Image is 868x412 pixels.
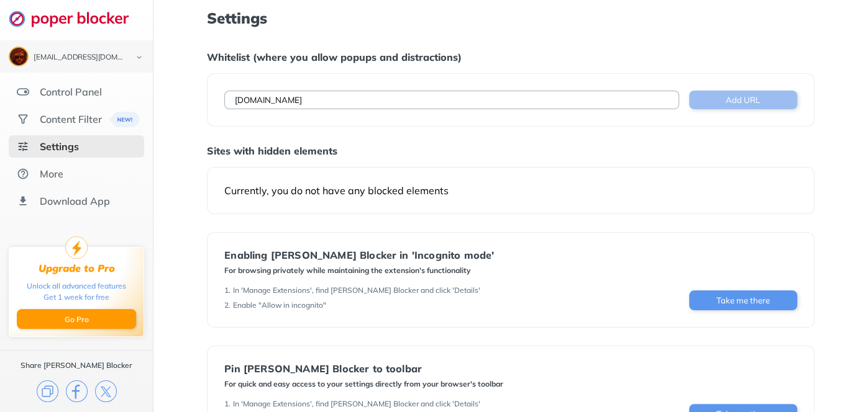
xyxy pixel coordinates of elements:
div: 1 . [224,285,231,295]
div: In 'Manage Extensions', find [PERSON_NAME] Blocker and click 'Details' [233,285,480,295]
img: facebook.svg [66,380,88,402]
img: social.svg [17,113,29,125]
div: Currently, you do not have any blocked elements [224,184,797,197]
div: Unlock all advanced features [27,280,126,292]
div: Whitelist (where you allow popups and distractions) [207,51,815,63]
div: Download App [40,195,110,207]
div: More [40,168,63,180]
div: For quick and easy access to your settings directly from your browser's toolbar [224,379,503,389]
img: about.svg [17,168,29,180]
img: settings-selected.svg [17,140,29,153]
button: Take me there [689,290,797,310]
div: For browsing privately while maintaining the extension's functionality [224,266,494,275]
img: menuBanner.svg [107,112,138,127]
div: Share [PERSON_NAME] Blocker [21,361,132,370]
button: Add URL [689,91,797,109]
h1: Settings [207,10,815,26]
div: Get 1 week for free [43,292,109,303]
div: Control Panel [40,86,102,98]
img: chevron-bottom-black.svg [132,51,147,64]
div: Settings [40,140,79,153]
div: Upgrade to Pro [39,262,115,274]
div: Enable "Allow in incognito" [233,300,326,310]
div: In 'Manage Extensions', find [PERSON_NAME] Blocker and click 'Details' [233,399,480,409]
img: upgrade-to-pro.svg [65,236,88,259]
img: x.svg [95,380,117,402]
div: Sites with hidden elements [207,145,815,157]
div: Pin [PERSON_NAME] Blocker to toolbar [224,363,503,374]
div: Enabling [PERSON_NAME] Blocker in 'Incognito mode' [224,249,494,261]
img: logo-webpage.svg [9,10,142,27]
img: ACg8ocKi1gpfzDlXB62C5cDbWSfbjGC3pLt2msJNaD3S8LOteMOBq0do=s96-c [10,48,27,65]
input: Example: twitter.com [224,91,679,109]
div: Content Filter [40,113,102,125]
div: zackushner@gmail.com [34,53,126,62]
img: download-app.svg [17,195,29,207]
div: 1 . [224,399,231,409]
img: copy.svg [37,380,58,402]
div: 2 . [224,300,231,310]
img: features.svg [17,86,29,98]
button: Go Pro [17,309,136,329]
